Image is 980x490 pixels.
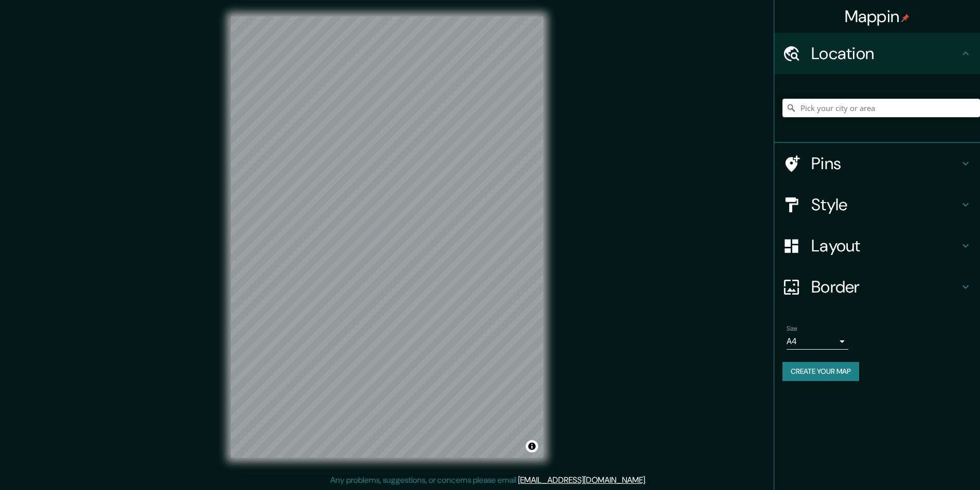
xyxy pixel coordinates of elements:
[231,16,543,458] canvas: Map
[648,474,650,486] div: .
[787,333,848,350] div: A4
[647,474,648,486] div: .
[811,235,959,256] h4: Layout
[774,33,980,74] div: Location
[774,184,980,225] div: Style
[811,277,959,297] h4: Border
[782,99,980,117] input: Pick your city or area
[782,362,859,381] button: Create your map
[774,266,980,307] div: Border
[811,43,959,64] h4: Location
[811,153,959,174] h4: Pins
[845,6,910,27] h4: Mappin
[901,14,910,22] img: pin-icon.png
[774,143,980,184] div: Pins
[774,225,980,266] div: Layout
[518,475,645,485] a: [EMAIL_ADDRESS][DOMAIN_NAME]
[811,194,959,215] h4: Style
[787,324,797,333] label: Size
[526,440,538,452] button: Toggle attribution
[330,474,647,486] p: Any problems, suggestions, or concerns please email .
